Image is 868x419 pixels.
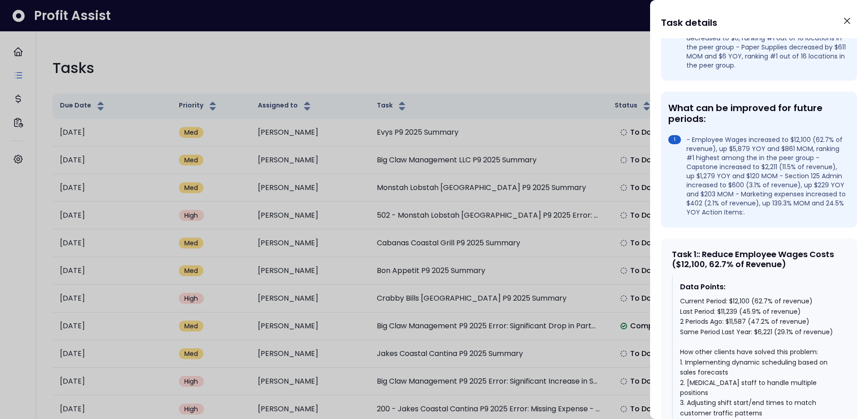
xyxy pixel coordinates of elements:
[837,11,857,31] button: Close
[668,135,846,217] li: - Employee Wages increased to $12,100 (62.7% of revenue), up $5,879 YOY and $861 MOM, ranking #1 ...
[672,249,846,269] div: Task 1 : : Reduce Employee Wages Costs ($12,100, 62.7% of Revenue)
[668,102,846,124] div: What can be improved for future periods:
[661,15,717,31] h1: Task details
[680,282,839,292] div: Data Points:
